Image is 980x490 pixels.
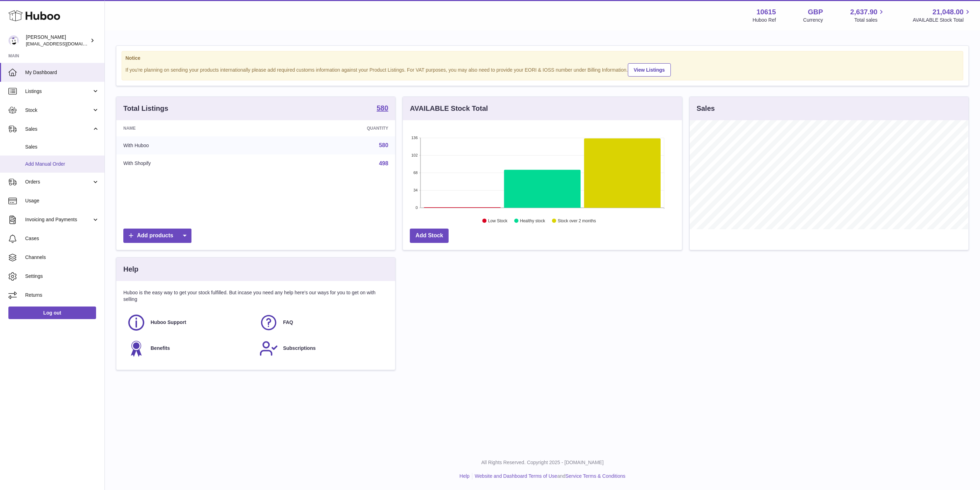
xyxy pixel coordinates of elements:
span: Usage [25,197,99,204]
p: All Rights Reserved. Copyright 2025 - [DOMAIN_NAME] [110,459,974,466]
span: Benefits [151,345,170,352]
div: Currency [803,17,823,23]
span: Total sales [854,17,885,23]
span: Invoicing and Payments [25,216,92,223]
span: Returns [25,292,99,298]
div: If you're planning on sending your products internationally please add required customs informati... [125,62,959,77]
a: 2,637.90 Total sales [850,7,886,23]
span: 2,637.90 [850,7,878,17]
a: Huboo Support [127,313,252,332]
span: [EMAIL_ADDRESS][DOMAIN_NAME] [26,41,103,46]
a: View Listings [628,63,671,77]
h3: Help [123,265,138,274]
a: Help [459,473,470,479]
h3: AVAILABLE Stock Total [410,104,488,113]
th: Name [116,120,267,136]
span: Channels [25,254,99,261]
a: FAQ [259,313,385,332]
span: 21,048.00 [932,7,964,17]
strong: GBP [808,7,823,17]
a: 498 [379,160,389,166]
span: AVAILABLE Stock Total [913,17,972,23]
text: 0 [416,206,418,210]
text: Healthy stock [520,218,546,223]
a: 21,048.00 AVAILABLE Stock Total [913,7,972,23]
text: 68 [414,171,418,175]
span: Huboo Support [151,319,186,326]
text: 102 [411,153,418,157]
a: 580 [377,105,388,113]
span: Orders [25,179,92,185]
strong: 580 [377,105,388,111]
span: Subscriptions [283,345,315,352]
span: My Dashboard [25,69,99,76]
h3: Sales [697,104,715,113]
td: With Huboo [116,136,267,154]
div: Huboo Ref [753,17,776,23]
a: Subscriptions [259,339,385,358]
img: fulfillment@fable.com [8,35,19,46]
span: Settings [25,273,99,280]
text: 34 [414,188,418,192]
span: FAQ [283,319,293,326]
a: Add Stock [410,229,449,243]
a: 580 [379,142,389,148]
th: Quantity [267,120,395,136]
li: and [472,473,625,480]
strong: Notice [125,55,959,62]
a: Log out [8,307,96,319]
td: With Shopify [116,154,267,173]
span: Sales [25,144,99,150]
text: 136 [411,136,418,140]
strong: 10615 [756,7,776,17]
a: Benefits [127,339,252,358]
a: Service Terms & Conditions [565,473,625,479]
a: Add products [123,229,191,243]
span: Add Manual Order [25,161,99,167]
span: Cases [25,235,99,242]
a: Website and Dashboard Terms of Use [475,473,557,479]
text: Stock over 2 months [558,218,596,223]
text: Low Stock [488,218,508,223]
span: Sales [25,126,92,132]
span: Stock [25,107,92,114]
h3: Total Listings [123,104,168,113]
span: Listings [25,88,92,95]
p: Huboo is the easy way to get your stock fulfilled. But incase you need any help here's our ways f... [123,289,388,303]
div: [PERSON_NAME] [26,34,89,47]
